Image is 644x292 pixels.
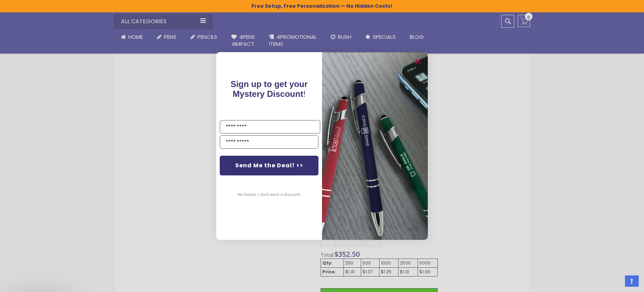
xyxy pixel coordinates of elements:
[231,79,308,99] span: !
[231,79,308,99] span: Sign up to get your Mystery Discount
[322,52,428,240] img: pop-up-image
[220,156,318,175] button: Send Me the Deal! >>
[234,186,304,204] button: No thanks, I don't want a discount.
[412,56,424,67] button: Close dialog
